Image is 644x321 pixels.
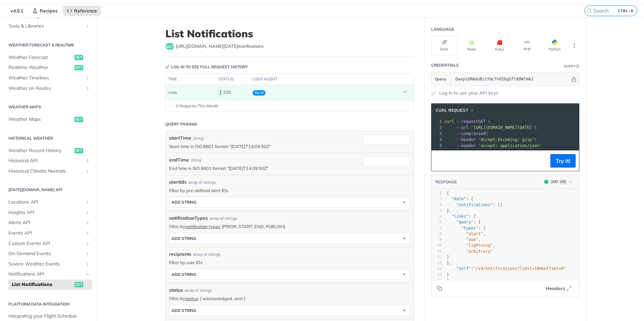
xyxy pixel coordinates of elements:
span: Weather on Routes [8,85,83,92]
span: : { [447,214,476,219]
span: notificationTypes [169,215,208,222]
button: Query [431,72,450,86]
button: More Languages [569,41,579,51]
p: End time in ISO 8601 format "[DATE]T14:09:50Z" [169,165,360,171]
span: alertIds [169,179,187,186]
div: 11 [431,249,442,254]
div: string [193,135,203,141]
span: "query" [456,220,474,224]
button: Show subpages for Historical Climate Normals [85,169,90,174]
a: Reference [63,6,101,16]
a: notification types [185,224,220,229]
a: Recipes [29,6,61,16]
span: Tools & Libraries [8,23,83,30]
span: --url [456,125,469,130]
span: On-Demand Events [8,250,83,257]
button: Show subpages for Weather Timelines [85,75,90,81]
button: Show subpages for Custom Events API [85,241,90,246]
button: Shell [431,36,457,55]
svg: Key [165,65,169,69]
span: Insights API [8,209,83,216]
button: Hide subpages for Notifications API [85,272,90,277]
span: "swa" [466,237,478,242]
p: Filter by : [PRIOR, START, END, PUBLISH] [169,223,410,229]
span: : { [447,220,481,224]
a: Weather TimelinesShow subpages for Weather Timelines [5,73,92,83]
span: Reference [74,8,97,14]
p: Filter by : [ acknowledged, sent ] [169,295,410,301]
span: curl [444,119,454,124]
div: Credentials [431,62,459,68]
th: status [216,74,250,85]
span: Integrating your Flight Schedule [8,313,90,320]
span: Weather Timelines [8,75,83,81]
button: Hide [570,76,577,82]
span: Severe Weather Events [8,261,83,267]
span: List Notifications [12,281,73,288]
span: "lightning" [466,243,493,248]
span: "types" [461,226,478,230]
span: cURL Request [436,107,468,113]
button: ADD string [169,197,410,207]
a: Log in to use your API keys [439,90,498,97]
div: ADD string [171,236,196,241]
input: apikey [452,72,570,86]
button: Show subpages for Events API [85,230,90,236]
span: --request [456,119,478,124]
div: 2 [431,124,443,131]
span: : [ [447,226,486,230]
span: ] [447,255,449,259]
div: Log in to see full request history [165,64,248,70]
a: Notifications APIHide subpages for Notifications API [5,269,92,279]
span: Historical Climate Normals [8,168,83,175]
button: Show subpages for Insights API [85,210,90,215]
span: get [74,148,83,153]
th: user agent [250,74,400,85]
div: array of strings [188,179,216,185]
span: Locations API [8,199,83,206]
span: Recipes [40,8,58,14]
a: Locations APIShow subpages for Locations API [5,197,92,207]
h2: Historical Weather [5,135,92,141]
span: 200 [544,180,548,184]
span: v4.0.1 [7,6,27,16]
button: Show subpages for On-Demand Events [85,251,90,256]
button: Headers [542,283,576,293]
div: array of strings [193,251,221,257]
span: status [169,287,183,294]
svg: More ellipsis [571,43,577,49]
a: Tools & LibrariesShow subpages for Tools & Libraries [5,21,92,31]
div: 1 [431,190,442,196]
button: Show subpages for Tools & Libraries [85,24,90,29]
div: Language [431,26,454,32]
span: Weather Recent History [8,147,73,154]
div: ADD string [171,308,196,313]
span: \ [444,131,488,136]
span: Query [435,76,447,82]
a: Weather Forecastget [5,52,92,63]
span: , [447,243,495,248]
span: "alert" [466,231,483,236]
span: : { [447,197,474,201]
button: ADD string [169,233,410,243]
div: 10 [431,243,442,248]
span: , [447,237,481,242]
i: Information [576,65,579,68]
span: } [447,272,449,277]
kbd: CTRL-K [616,7,635,14]
div: string [191,157,201,163]
button: Node [459,36,485,55]
a: List Notificationsget [8,280,92,290]
div: 5 [431,143,443,149]
span: Log [559,179,567,184]
button: ADD string [169,305,410,315]
span: --header [456,143,476,148]
span: get [74,55,83,60]
div: array of strings [185,287,212,293]
h2: Platform DATA integration [5,301,92,307]
div: 2 [431,196,442,202]
span: Weather Maps [8,116,73,123]
button: Show subpages for Locations API [85,200,90,205]
span: "self" [456,266,471,271]
svg: Search [586,8,592,13]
